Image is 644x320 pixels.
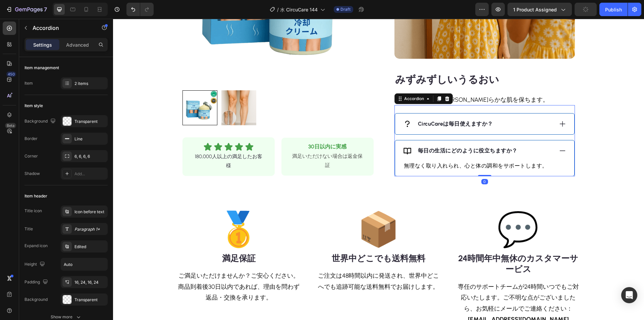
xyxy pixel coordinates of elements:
p: Advanced [66,41,89,48]
div: 16, 24, 16, 24 [74,279,106,285]
p: ⁠⁠⁠⁠⁠⁠⁠ [282,54,461,67]
div: Item management [24,65,59,71]
p: 専任のサポートチームが24時間いつでもご対応いたします。ご不明な点がございましたら、お気軽にメールでご連絡ください： [344,263,466,306]
div: Shadow [24,171,40,177]
div: Background [24,296,48,303]
div: Undo/Redo [126,3,154,16]
div: Transparent [74,119,106,125]
p: Settings [33,41,52,48]
p: うるおいを与え、[PERSON_NAME]らかな肌を保ちます。 [282,77,461,86]
div: Icon before text [74,209,106,215]
strong: 24時間年中無休のカスタマーサービス [345,234,465,256]
span: 満足いただけない場合は返金保証 [179,135,250,150]
button: 7 [3,3,50,16]
p: ご注文は48時間以内に発送され、世界中どこへでも追跡可能な送料無料でお届けします。 [205,252,326,273]
div: Line [74,136,106,142]
div: 6, 6, 6, 6 [74,153,106,159]
strong: 30日以内に実感 [195,125,233,131]
div: Item [24,80,33,86]
div: Background [24,117,57,126]
h2: 💬 [344,188,467,233]
h2: 📦 [204,188,327,233]
div: Accordion [290,77,312,83]
div: Item style [24,103,43,109]
div: Item header [24,193,47,199]
div: Rich Text Editor. Editing area: main [304,100,381,110]
span: Draft [340,6,351,12]
div: 0 [368,160,375,166]
div: Transparent [74,297,106,303]
div: Height [24,260,46,269]
div: Border [24,136,38,142]
span: 1 product assigned [513,6,557,13]
button: 1 product assigned [507,3,572,16]
p: 無理なく取り入れられ、心と体の調和をサポートします。 [291,143,452,151]
strong: みずみずしいうるおい [282,54,386,67]
button: Publish [599,3,628,16]
span: / [277,6,279,13]
div: Rich Text Editor. Editing area: main [304,127,406,137]
div: Title [24,226,33,232]
div: Padding [24,278,49,287]
div: Beta [5,123,16,128]
div: Open Intercom Messenger [621,287,637,303]
p: ご満足いただけませんか？ご安心ください。商品到着後30日以内であれば、理由を問わず返品・交換を承ります。 [65,252,187,284]
div: Rich Text Editor. Editing area: main [281,76,462,86]
strong: 満足保証 [109,234,143,244]
div: Title icon [24,208,42,214]
span: 水 CircuCare 144 [280,6,318,13]
div: Paragraph 1* [74,226,106,232]
input: Auto [61,258,107,270]
p: 7 [44,5,47,13]
div: Corner [24,153,38,159]
strong: [EMAIL_ADDRESS][DOMAIN_NAME] [355,297,456,304]
strong: 毎日の生活にどのように役立ちますか？ [305,129,405,135]
div: 450 [6,72,16,77]
div: Publish [605,6,622,13]
strong: 世界中どこでも送料無料 [219,234,312,244]
strong: CircuCareは毎日使えますか？ [305,102,380,108]
div: 2 items [74,81,106,87]
h2: Rich Text Editor. Editing area: main [281,53,462,68]
div: Add... [74,171,106,177]
p: Accordion [33,24,90,32]
iframe: Design area [113,19,644,320]
h2: 🥇 [64,188,187,233]
div: Expand icon [24,243,48,249]
div: Edited [74,244,106,250]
